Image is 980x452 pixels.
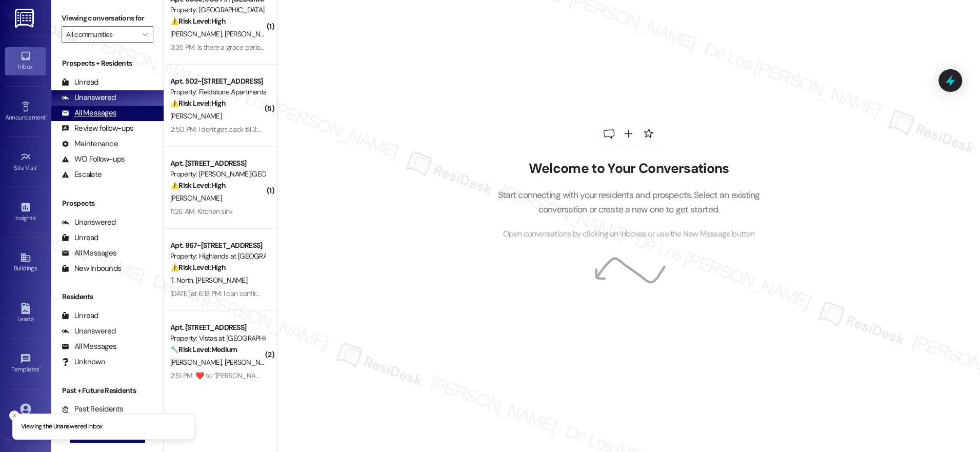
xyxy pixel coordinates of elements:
[62,326,116,337] div: Unanswered
[5,300,46,327] a: Leads
[15,9,36,28] img: ResiDesk Logo
[62,123,133,134] div: Review follow-ups
[170,181,226,190] strong: ⚠️ Risk Level: High
[170,99,226,108] strong: ⚠️ Risk Level: High
[170,263,226,272] strong: ⚠️ Risk Level: High
[62,357,105,367] div: Unknown
[170,289,595,298] div: [DATE] at 6:13 PM: I can confirm that the light is still on. You can enter during the day between...
[170,207,233,216] div: 11:26 AM: Kitchen sink
[170,158,265,169] div: Apt. [STREET_ADDRESS]
[62,310,98,321] div: Unread
[170,29,225,38] span: [PERSON_NAME]
[62,169,102,180] div: Escalate
[5,350,46,378] a: Templates •
[5,148,46,176] a: Site Visit •
[51,58,164,69] div: Prospects + Residents
[62,92,116,103] div: Unanswered
[170,169,265,180] div: Property: [PERSON_NAME][GEOGRAPHIC_DATA] Apartments
[5,249,46,277] a: Buildings
[170,16,226,26] strong: ⚠️ Risk Level: High
[62,139,118,149] div: Maintenance
[21,422,103,431] p: Viewing the Unanswered inbox
[62,232,98,243] div: Unread
[9,410,19,421] button: Close toast
[170,240,265,251] div: Apt. 867~[STREET_ADDRESS]
[224,358,275,367] span: [PERSON_NAME]
[62,77,98,88] div: Unread
[62,10,153,26] label: Viewing conversations for
[46,112,47,120] span: •
[62,248,116,259] div: All Messages
[37,163,38,170] span: •
[170,322,265,333] div: Apt. [STREET_ADDRESS]
[39,364,41,371] span: •
[5,400,46,428] a: Account
[170,5,265,15] div: Property: [GEOGRAPHIC_DATA]
[35,213,37,220] span: •
[170,333,265,344] div: Property: Vistas at [GEOGRAPHIC_DATA]
[170,76,265,87] div: Apt. 502~[STREET_ADDRESS]
[503,228,754,241] span: Open conversations by clicking on inboxes or use the New Message button
[51,385,164,396] div: Past + Future Residents
[142,30,148,38] i: 
[482,188,775,217] p: Start connecting with your residents and prospects. Select an existing conversation or create a n...
[5,199,46,226] a: Insights •
[170,345,237,354] strong: 🔧 Risk Level: Medium
[51,198,164,209] div: Prospects
[196,276,247,285] span: [PERSON_NAME]
[170,193,222,203] span: [PERSON_NAME]
[482,161,775,177] h2: Welcome to Your Conversations
[170,43,608,52] div: 3:35 PM: Is there a grace period for paying my rent? My company will issue paper checks [DATE], s...
[62,108,116,119] div: All Messages
[170,87,265,97] div: Property: Fieldstone Apartments
[170,251,265,262] div: Property: Highlands at [GEOGRAPHIC_DATA] Apartments
[5,47,46,75] a: Inbox
[170,371,894,380] div: 2:51 PM: ​❤️​ to “ [PERSON_NAME] (Vistas at [GEOGRAPHIC_DATA]): Hi [PERSON_NAME], I understand th...
[224,29,275,38] span: [PERSON_NAME]
[62,154,125,165] div: WO Follow-ups
[51,291,164,302] div: Residents
[170,276,196,285] span: T. North
[62,404,124,415] div: Past Residents
[62,217,116,228] div: Unanswered
[170,358,225,367] span: [PERSON_NAME]
[170,125,389,134] div: 2:50 PM: I don't get back till 3:30 or 4:00 [DATE] evening [PERSON_NAME]
[66,26,137,43] input: All communities
[170,111,222,121] span: [PERSON_NAME]
[62,263,121,274] div: New Inbounds
[62,341,116,352] div: All Messages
